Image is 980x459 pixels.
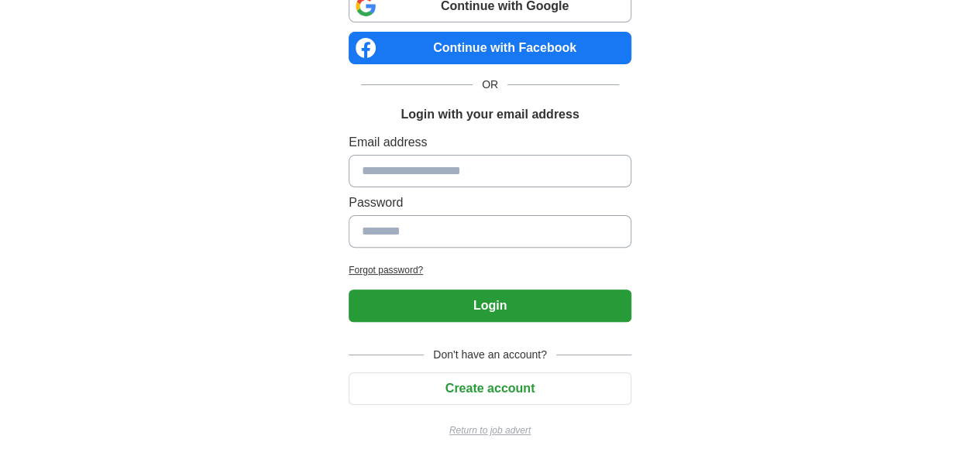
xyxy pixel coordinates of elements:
[349,263,631,277] a: Forgot password?
[349,382,631,395] a: Create account
[349,194,631,212] label: Password
[424,347,556,363] span: Don't have an account?
[349,372,631,405] button: Create account
[473,77,507,93] span: OR
[349,289,631,322] button: Login
[349,32,631,64] a: Continue with Facebook
[349,133,631,152] label: Email address
[349,423,631,437] a: Return to job advert
[401,105,579,124] h1: Login with your email address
